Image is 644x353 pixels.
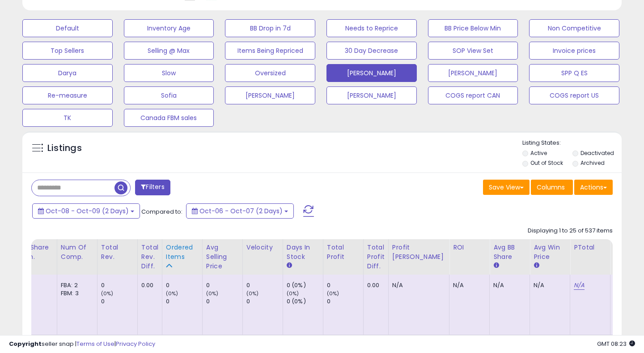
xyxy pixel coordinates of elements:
[453,281,483,289] div: N/A
[246,290,259,297] small: (0%)
[101,297,137,306] div: 0
[327,281,363,289] div: 0
[124,42,214,60] button: Selling @ Max
[367,281,381,289] div: 0.00
[61,243,93,262] div: Num of Comp.
[327,297,363,306] div: 0
[326,42,417,60] button: 30 Day Decrease
[534,281,563,289] div: N/A
[32,203,140,219] button: Oct-08 - Oct-09 (2 Days)
[135,180,170,195] button: Filters
[206,281,242,289] div: 0
[124,64,214,82] button: Slow
[166,281,202,289] div: 0
[392,281,442,289] div: N/A
[206,290,219,297] small: (0%)
[287,262,292,270] small: Days In Stock.
[534,243,566,262] div: Avg Win Price
[428,86,518,104] button: COGS report CAN
[246,243,279,252] div: Velocity
[531,180,573,195] button: Columns
[199,207,283,215] span: Oct-06 - Oct-07 (2 Days)
[21,243,53,262] div: BB Share 24h.
[453,243,486,252] div: ROI
[9,340,42,348] strong: Copyright
[392,243,445,262] div: Profit [PERSON_NAME]
[101,290,114,297] small: (0%)
[166,297,202,306] div: 0
[287,297,323,306] div: 0 (0%)
[570,239,610,275] th: CSV column name: cust_attr_1_PTotal
[76,340,114,348] a: Terms of Use
[141,243,158,271] div: Total Rev. Diff.
[529,19,619,37] button: Non Competitive
[529,86,619,104] button: COGS report US
[529,64,619,82] button: SPP Q ES
[327,290,339,297] small: (0%)
[428,19,518,37] button: BB Price Below Min
[166,290,178,297] small: (0%)
[166,243,199,262] div: Ordered Items
[574,180,613,195] button: Actions
[574,243,606,252] div: PTotal
[326,19,417,37] button: Needs to Reprice
[124,86,214,104] button: Sofia
[530,159,563,167] label: Out of Stock
[493,281,523,289] div: N/A
[186,203,294,219] button: Oct-06 - Oct-07 (2 Days)
[225,19,315,37] button: BB Drop in 7d
[528,227,613,235] div: Displaying 1 to 25 of 537 items
[101,243,134,262] div: Total Rev.
[537,183,565,192] span: Columns
[124,19,214,37] button: Inventory Age
[47,142,82,155] h5: Listings
[206,243,239,271] div: Avg Selling Price
[287,281,323,289] div: 0 (0%)
[326,64,417,82] button: [PERSON_NAME]
[580,149,614,157] label: Deactivated
[22,64,113,82] button: Darya
[246,281,283,289] div: 0
[326,86,417,104] button: [PERSON_NAME]
[116,340,155,348] a: Privacy Policy
[225,64,315,82] button: Oversized
[206,297,242,306] div: 0
[141,207,182,216] span: Compared to:
[225,42,315,60] button: Items Being Repriced
[493,243,526,262] div: Avg BB Share
[61,281,90,289] div: FBA: 2
[428,64,518,82] button: [PERSON_NAME]
[580,159,605,167] label: Archived
[534,262,539,270] small: Avg Win Price.
[141,281,155,289] div: 0.00
[327,243,360,262] div: Total Profit
[597,340,635,348] span: 2025-10-9 08:23 GMT
[21,281,50,289] div: N/A
[9,340,155,349] div: seller snap | |
[22,19,113,37] button: Default
[529,42,619,60] button: Invoice prices
[428,42,518,60] button: SOP View Set
[225,86,315,104] button: [PERSON_NAME]
[46,207,129,215] span: Oct-08 - Oct-09 (2 Days)
[22,109,113,127] button: TK
[367,243,385,271] div: Total Profit Diff.
[522,139,622,147] p: Listing States:
[493,262,499,270] small: Avg BB Share.
[101,281,137,289] div: 0
[287,290,299,297] small: (0%)
[574,281,585,290] a: N/A
[22,42,113,60] button: Top Sellers
[61,289,90,297] div: FBM: 3
[22,86,113,104] button: Re-measure
[124,109,214,127] button: Canada FBM sales
[483,180,530,195] button: Save View
[287,243,319,262] div: Days In Stock
[530,149,547,157] label: Active
[246,297,283,306] div: 0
